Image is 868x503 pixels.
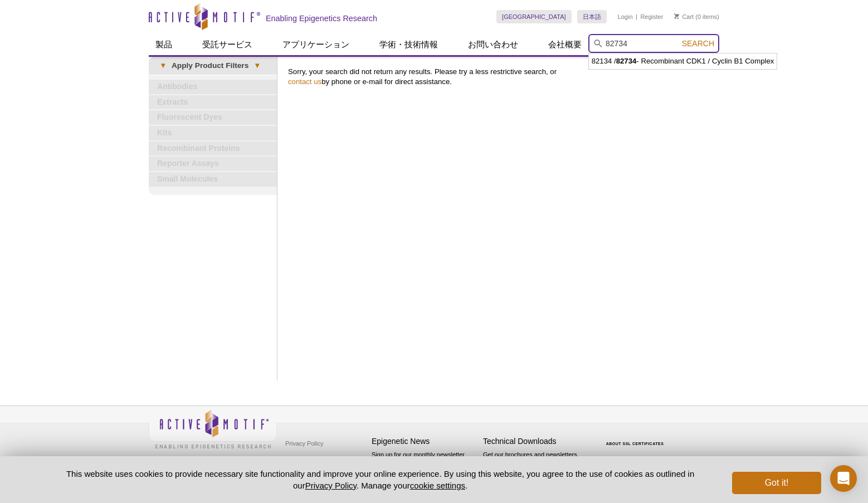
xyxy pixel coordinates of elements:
a: Login [618,13,633,21]
a: Privacy Policy [305,481,357,490]
table: Click to Verify - This site chose Symantec SSL for secure e-commerce and confidential communicati... [594,426,678,450]
img: Active Motif, [149,406,277,451]
span: ▾ [154,61,172,71]
a: 会社概要 [542,34,588,55]
img: Your Cart [674,13,679,19]
a: Small Molecules [149,172,277,187]
p: Get our brochures and newsletters, or request them by mail. [483,450,589,478]
a: アプリケーション [276,34,356,55]
li: | [636,10,637,23]
h4: Epigenetic News [372,437,477,446]
button: Search [679,38,718,48]
a: 日本語 [577,10,607,23]
li: (0 items) [674,10,719,23]
button: Got it! [732,472,821,494]
strong: 82734 [616,57,637,65]
a: contact us [288,77,321,86]
input: Keyword, Cat. No. [588,34,719,53]
a: Fluorescent Dyes [149,110,277,125]
a: Reporter Assays [149,157,277,171]
a: お問い合わせ [461,34,525,55]
p: Sorry, your search did not return any results. Please try a less restrictive search, or by phone ... [288,67,714,87]
span: ▾ [248,61,266,71]
a: ABOUT SSL CERTIFICATES [606,442,664,446]
a: Privacy Policy [282,435,326,452]
a: Recombinant Proteins [149,141,277,156]
a: 製品 [149,34,179,55]
a: 受託サービス [196,34,259,55]
a: 学術・技術情報 [373,34,445,55]
a: Extracts [149,95,277,110]
a: ▾Apply Product Filters▾ [149,57,277,75]
button: cookie settings [410,481,465,490]
a: [GEOGRAPHIC_DATA] [496,10,572,23]
span: Search [682,39,714,48]
a: Terms & Conditions [282,452,341,468]
li: 82134 / - Recombinant CDK1 / Cyclin B1 Complex [589,53,777,69]
a: Register [640,13,663,21]
p: Sign up for our monthly newsletter highlighting recent publications in the field of epigenetics. [372,450,477,488]
h4: Technical Downloads [483,437,589,446]
a: Antibodies [149,80,277,94]
a: Cart [674,13,694,21]
h2: Enabling Epigenetics Research [266,13,377,23]
div: Open Intercom Messenger [830,465,857,492]
p: This website uses cookies to provide necessary site functionality and improve your online experie... [47,468,714,491]
a: Kits [149,126,277,140]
